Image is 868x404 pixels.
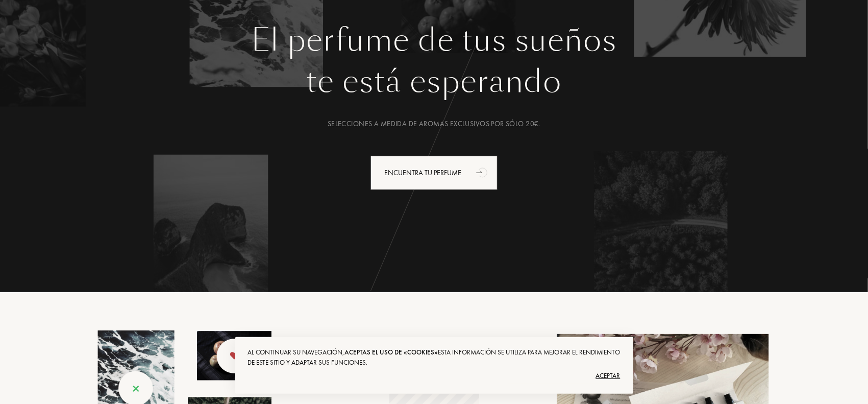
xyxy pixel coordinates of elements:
a: Encuentra tu perfumeanimation [363,156,505,190]
div: Selecciones a medida de aromas exclusivos por sólo 20€. [90,118,779,129]
div: Encuentra tu perfume [370,156,498,190]
h1: El perfume de tus sueños [90,22,779,59]
div: Al continuar su navegación, Esta información se utiliza para mejorar el rendimiento de este sitio... [248,347,621,368]
div: animation [473,162,493,182]
span: aceptas el uso de «cookies» [345,348,438,357]
div: Aceptar [248,368,621,384]
div: te está esperando [90,59,779,105]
